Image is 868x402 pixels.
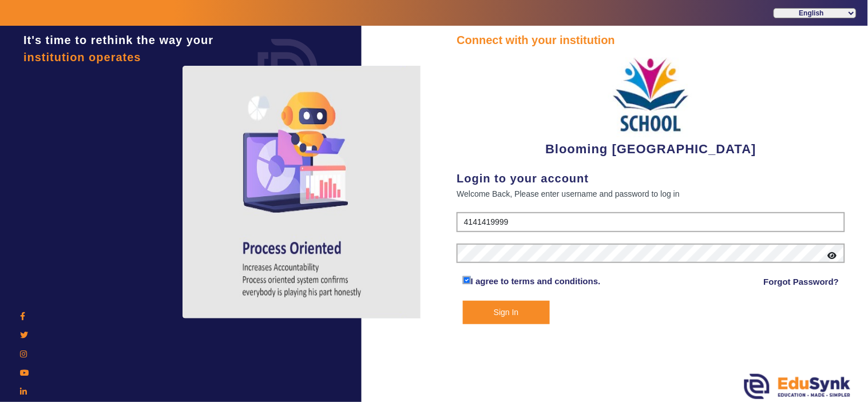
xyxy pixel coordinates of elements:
[183,66,423,319] img: login4.png
[471,276,601,286] a: I agree to terms and conditions.
[245,26,331,112] img: login.png
[744,374,851,399] img: edusynk.png
[23,34,213,46] span: It's time to rethink the way your
[457,31,845,49] div: Connect with your institution
[764,275,839,289] a: Forgot Password?
[608,49,694,140] img: 3e5c6726-73d6-4ac3-b917-621554bbe9c3
[457,49,845,158] div: Blooming [GEOGRAPHIC_DATA]
[457,187,845,201] div: Welcome Back, Please enter username and password to log in
[457,170,845,187] div: Login to your account
[463,301,550,324] button: Sign In
[23,51,141,63] span: institution operates
[457,212,845,233] input: User Name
